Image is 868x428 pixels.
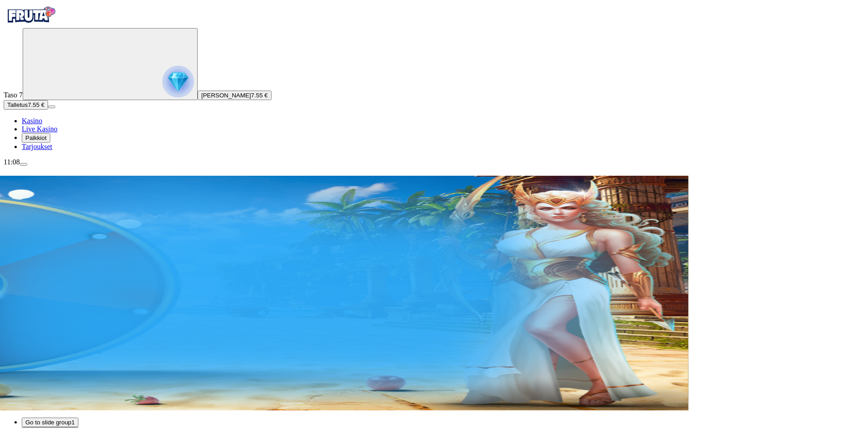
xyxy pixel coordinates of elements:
[4,158,20,166] span: 11:08
[25,419,75,426] span: Go to slide group 1
[22,143,52,150] span: Tarjoukset
[162,66,194,97] img: reward progress
[28,101,44,108] span: 7.55 €
[7,101,28,108] span: Talletus
[4,100,48,110] button: Talletusplus icon7.55 €
[22,125,58,133] span: Live Kasino
[22,143,52,150] a: gift-inverted iconTarjoukset
[201,92,251,99] span: [PERSON_NAME]
[22,418,78,427] button: Go to slide group1
[198,91,272,100] button: [PERSON_NAME]7.55 €
[22,117,42,125] span: Kasino
[22,133,50,143] button: reward iconPalkkiot
[22,117,42,125] a: diamond iconKasino
[22,125,58,133] a: poker-chip iconLive Kasino
[4,4,58,26] img: Fruta
[23,28,198,100] button: reward progress
[25,135,47,141] span: Palkkiot
[4,20,58,28] a: Fruta
[4,91,23,99] span: Taso 7
[251,92,268,99] span: 7.55 €
[4,4,864,151] nav: Primary
[48,106,55,108] button: menu
[20,163,27,166] button: menu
